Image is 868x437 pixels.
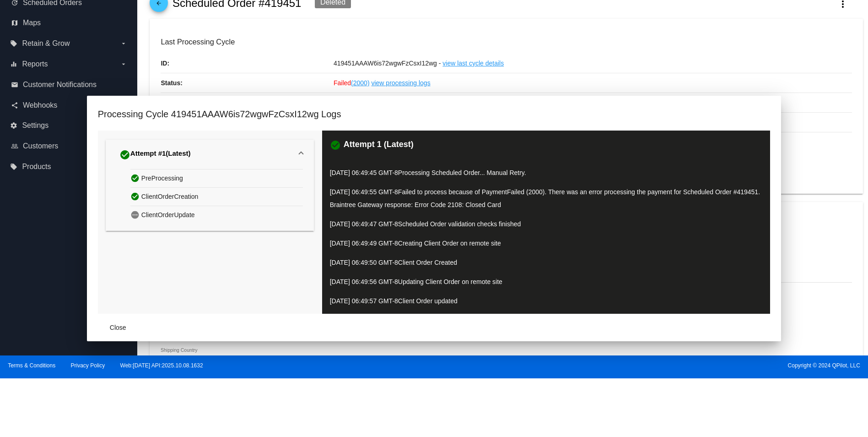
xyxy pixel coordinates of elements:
[23,101,57,109] span: Webhooks
[398,240,501,247] span: Creating Client Order on remote site
[98,319,138,336] button: Close dialog
[130,171,141,185] mat-icon: check_circle
[141,171,183,186] span: PreProcessing
[344,140,414,151] h3: Attempt 1 (Latest)
[10,163,17,170] i: local_offer
[330,295,762,307] p: [DATE] 06:49:57 GMT-8
[130,190,141,203] mat-icon: check_circle
[22,60,48,68] span: Reports
[334,79,370,87] span: Failed
[330,275,762,288] p: [DATE] 06:49:56 GMT-8
[10,60,17,68] i: equalizer
[442,54,504,73] a: view last cycle details
[23,142,58,150] span: Customers
[141,208,195,222] span: ClientOrderUpdate
[11,81,18,88] i: email
[11,102,18,109] i: share
[120,60,127,68] i: arrow_drop_down
[351,73,369,93] a: (2000)
[106,169,314,231] div: Attempt #1(Latest)
[120,362,203,369] a: Web:[DATE] API:2025.10.08.1632
[330,186,762,211] p: [DATE] 06:49:55 GMT-8
[22,39,70,48] span: Retain & Grow
[106,140,314,169] mat-expansion-panel-header: Attempt #1(Latest)
[130,208,141,221] mat-icon: pending
[10,40,17,47] i: local_offer
[398,297,458,305] span: Client Order updated
[10,122,17,129] i: settings
[442,362,860,369] span: Copyright © 2024 QPilot, LLC
[334,60,441,67] span: 419451AAAW6is72wgwFzCsxI12wg -
[110,324,126,331] span: Close
[371,73,430,93] a: view processing logs
[23,81,97,89] span: Customer Notifications
[330,140,341,151] mat-icon: check_circle
[161,38,852,46] h3: Last Processing Cycle
[161,73,334,93] p: Status:
[23,19,41,27] span: Maps
[398,278,502,285] span: Updating Client Order on remote site
[161,93,334,112] p: Failure Reason:
[11,142,18,150] i: people_outline
[330,218,762,230] p: [DATE] 06:49:47 GMT-8
[119,147,191,162] div: Attempt #1
[398,259,457,266] span: Client Order Created
[119,149,130,160] mat-icon: check_circle
[334,93,852,106] p: There was an error processing the payment for Scheduled Order #419451. Braintree Gateway response...
[8,362,55,369] a: Terms & Conditions
[141,190,199,204] span: ClientOrderCreation
[22,121,49,130] span: Settings
[11,19,18,27] i: map
[330,237,762,250] p: [DATE] 06:49:49 GMT-8
[166,149,190,160] span: (Latest)
[161,54,334,73] p: ID:
[330,256,762,269] p: [DATE] 06:49:50 GMT-8
[330,188,760,208] span: Failed to process because of PaymentFailed (2000). There was an error processing the payment for ...
[71,362,105,369] a: Privacy Policy
[398,220,521,228] span: Scheduled Order validation checks finished
[330,166,762,179] p: [DATE] 06:49:45 GMT-8
[98,107,341,121] h1: Processing Cycle 419451AAAW6is72wgwFzCsxI12wg Logs
[398,169,526,176] span: Processing Scheduled Order... Manual Retry.
[22,163,51,171] span: Products
[120,40,127,47] i: arrow_drop_down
